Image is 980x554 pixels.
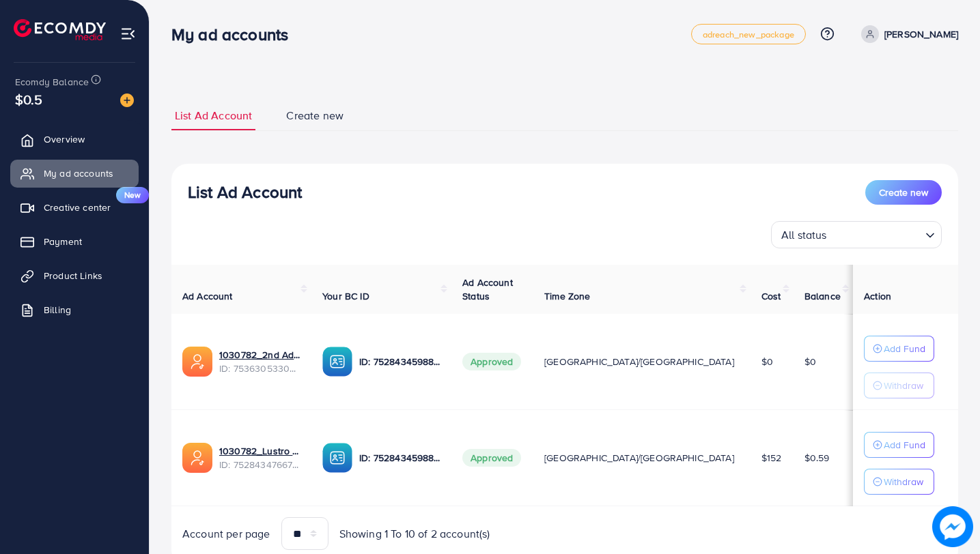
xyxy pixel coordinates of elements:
[359,450,440,466] p: ID: 7528434598830358544
[219,444,300,472] div: <span class='underline'>1030782_Lustro Official_1752850317094</span></br>7528434766790639632
[544,355,734,368] span: [GEOGRAPHIC_DATA]/[GEOGRAPHIC_DATA]
[10,228,139,255] a: Payment
[884,377,923,394] p: Withdraw
[884,473,923,490] p: Withdraw
[322,289,369,303] span: Your BC ID
[804,451,830,465] span: $0.59
[10,194,139,221] a: Creative centerNew
[864,469,934,495] button: Withdraw
[219,348,300,376] div: <span class='underline'>1030782_2nd Ad Account_1754682858352</span></br>7536305330566332433
[44,201,111,214] span: Creative center
[544,289,590,303] span: Time Zone
[359,353,440,370] p: ID: 7528434598830358544
[219,362,300,375] span: ID: 7536305330566332433
[691,24,806,44] a: adreach_new_package
[856,25,958,43] a: [PERSON_NAME]
[116,187,149,203] span: New
[761,289,781,303] span: Cost
[462,276,513,303] span: Ad Account Status
[761,355,773,368] span: $0
[44,132,85,146] span: Overview
[544,451,734,465] span: [GEOGRAPHIC_DATA]/[GEOGRAPHIC_DATA]
[182,443,212,473] img: ic-ads-acc.e4c84228.svg
[884,437,925,453] p: Add Fund
[182,289,233,303] span: Ad Account
[182,526,270,542] span: Account per page
[322,347,352,377] img: ic-ba-acc.ded83a64.svg
[879,186,928,199] span: Create new
[44,166,113,180] span: My ad accounts
[932,506,973,547] img: image
[462,353,521,370] span: Approved
[10,262,139,289] a: Product Links
[120,26,136,42] img: menu
[779,225,830,245] span: All status
[322,443,352,473] img: ic-ba-acc.ded83a64.svg
[175,108,252,123] span: List Ad Account
[44,269,102,282] span: Product Links
[15,89,43,109] span: $0.5
[120,93,134,107] img: image
[219,348,300,362] a: 1030782_2nd Ad Account_1754682858352
[864,373,934,398] button: Withdraw
[831,222,920,245] input: Search for option
[339,526,490,542] span: Showing 1 To 10 of 2 account(s)
[864,289,891,303] span: Action
[44,235,82,248] span: Payment
[804,289,841,303] span: Balance
[864,336,934,362] button: Add Fund
[884,340,925,357] p: Add Fund
[171,25,299,44] h3: My ad accounts
[771,221,942,248] div: Search for option
[15,75,89,89] span: Ecomdy Balance
[10,160,139,187] a: My ad accounts
[462,449,521,467] span: Approved
[286,108,344,123] span: Create new
[44,303,71,317] span: Billing
[10,296,139,323] a: Billing
[10,126,139,153] a: Overview
[865,180,942,205] button: Create new
[761,451,782,465] span: $152
[219,458,300,471] span: ID: 7528434766790639632
[219,444,300,458] a: 1030782_Lustro Official_1752850317094
[14,19,106,40] img: logo
[884,26,958,42] p: [PERSON_NAME]
[804,355,816,368] span: $0
[182,347,212,377] img: ic-ads-acc.e4c84228.svg
[864,432,934,458] button: Add Fund
[188,182,302,202] h3: List Ad Account
[703,30,794,39] span: adreach_new_package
